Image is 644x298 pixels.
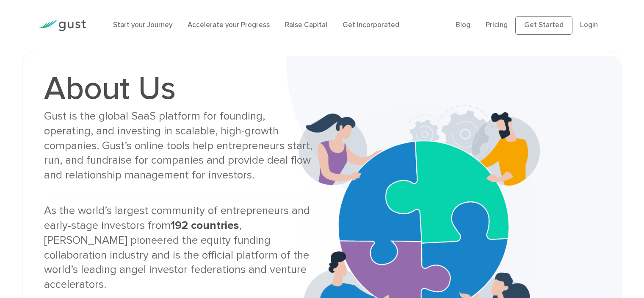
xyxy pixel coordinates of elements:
[44,109,315,183] div: Gust is the global SaaS platform for founding, operating, and investing in scalable, high-growth ...
[486,21,508,29] a: Pricing
[456,21,470,29] a: Blog
[580,21,598,29] a: Login
[39,20,86,31] img: Gust Logo
[285,21,327,29] a: Raise Capital
[113,21,172,29] a: Start your Journey
[171,219,239,232] strong: 192 countries
[343,21,399,29] a: Get Incorporated
[188,21,270,29] a: Accelerate your Progress
[44,72,315,105] h1: About Us
[515,16,572,35] a: Get Started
